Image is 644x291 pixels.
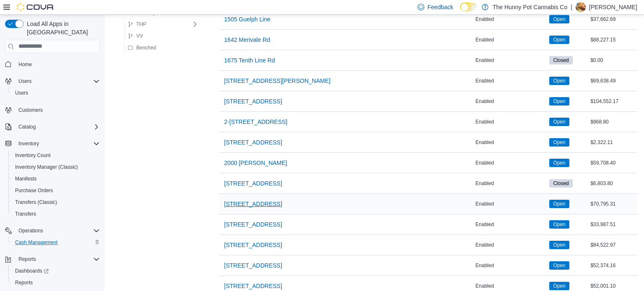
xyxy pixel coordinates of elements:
span: Catalog [18,124,36,130]
span: Purchase Orders [15,187,53,194]
span: [STREET_ADDRESS] [224,282,282,290]
button: Users [15,76,35,86]
div: $33,987.51 [589,219,637,229]
span: Closed [549,179,572,188]
span: [STREET_ADDRESS] [224,138,282,147]
span: Catalog [15,122,100,132]
span: Open [549,241,569,249]
button: Home [2,58,103,70]
span: Load All Apps in [GEOGRAPHIC_DATA] [23,20,100,36]
div: Enabled [474,14,548,24]
button: [STREET_ADDRESS][PERSON_NAME] [221,72,334,89]
a: Inventory Manager (Classic) [12,162,81,172]
span: Reports [12,278,100,288]
button: [STREET_ADDRESS] [221,175,286,192]
button: Inventory Manager (Classic) [8,161,103,173]
button: Reports [2,253,103,265]
div: $52,374.16 [589,260,637,270]
span: Reports [18,256,36,263]
span: VV [136,33,143,39]
button: Reports [15,254,39,264]
button: Inventory [15,139,42,149]
a: Transfers (Classic) [12,197,60,207]
span: 2-[STREET_ADDRESS] [224,118,288,126]
span: Open [549,138,569,147]
button: Transfers (Classic) [8,196,103,208]
div: Enabled [474,76,548,86]
span: Inventory [15,139,100,149]
div: $69,638.49 [589,76,637,86]
span: Inventory Manager (Classic) [12,162,100,172]
span: Dashboards [15,268,49,274]
span: Closed [553,180,569,187]
button: [STREET_ADDRESS] [221,257,286,274]
span: 1642 Merivale Rd [224,36,270,44]
span: Open [553,282,565,290]
span: Manifests [12,174,100,184]
span: Open [549,77,569,85]
button: Reports [8,277,103,288]
span: Users [15,76,100,86]
span: Open [553,262,565,269]
p: | [571,2,572,12]
span: Cash Management [12,237,100,247]
a: Dashboards [12,266,52,276]
span: Open [553,241,565,249]
span: Closed [549,56,572,64]
span: Closed [553,57,569,64]
span: Feedback [428,3,453,11]
div: Enabled [474,55,548,65]
span: Transfers [15,211,36,217]
div: Enabled [474,178,548,188]
button: Catalog [2,121,103,133]
button: 1675 Tenth Line Rd [221,52,278,69]
span: Open [553,98,565,105]
span: Open [549,15,569,23]
div: $37,662.69 [589,14,637,24]
div: Enabled [474,240,548,250]
input: Dark Mode [460,3,478,11]
span: Open [553,200,565,208]
span: Open [549,159,569,167]
button: [STREET_ADDRESS] [221,237,286,253]
span: Open [553,221,565,228]
a: Home [15,59,35,70]
div: Enabled [474,96,548,106]
span: Reports [15,254,100,264]
button: Benched [125,43,159,53]
span: [STREET_ADDRESS] [224,261,282,270]
button: [STREET_ADDRESS] [221,134,286,151]
span: [STREET_ADDRESS] [224,220,282,229]
p: [PERSON_NAME] [589,2,637,12]
span: 2000 [PERSON_NAME] [224,159,287,167]
a: Customers [15,105,46,115]
div: Enabled [474,137,548,147]
div: $104,552.17 [589,96,637,106]
span: Transfers (Classic) [15,199,57,206]
span: [STREET_ADDRESS] [224,200,282,208]
span: Inventory Count [12,150,100,160]
a: Manifests [12,174,40,184]
div: Enabled [474,260,548,270]
button: THP [125,19,150,29]
span: [STREET_ADDRESS] [224,97,282,106]
span: Open [553,159,565,167]
span: Transfers [12,209,100,219]
span: Dashboards [12,266,100,276]
button: Inventory [2,138,103,149]
span: Users [15,90,28,96]
div: $59,708.40 [589,158,637,168]
button: [STREET_ADDRESS] [221,196,286,212]
span: Home [18,61,32,68]
div: Enabled [474,158,548,168]
span: Users [18,78,31,85]
span: Transfers (Classic) [12,197,100,207]
div: $88,227.15 [589,35,637,45]
span: [STREET_ADDRESS][PERSON_NAME] [224,77,331,85]
span: Open [549,36,569,44]
img: Cova [17,3,55,11]
button: [STREET_ADDRESS] [221,93,286,110]
button: 1642 Merivale Rd [221,31,274,48]
div: Enabled [474,281,548,291]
